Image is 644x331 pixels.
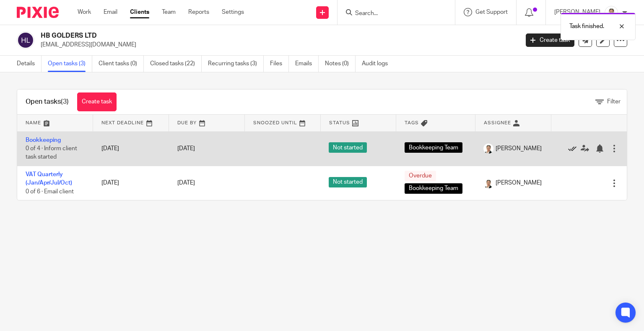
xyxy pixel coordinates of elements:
span: [PERSON_NAME] [496,144,542,153]
a: Clients [130,8,149,16]
td: [DATE] [93,166,169,200]
p: Task finished. [569,22,604,31]
a: Email [104,8,117,16]
span: (3) [61,98,69,105]
a: Mark as done [568,144,581,153]
span: Snoozed Until [253,121,297,125]
span: 0 of 4 · Inform client task started [26,146,77,160]
img: Pixie [17,7,59,18]
a: Emails [295,56,319,72]
span: Overdue [405,171,436,181]
a: Details [17,56,42,72]
a: VAT Quarterly (Jan/Apr/Jul/Oct) [26,172,72,186]
span: Not started [329,177,367,187]
span: Bookkeeping Team [405,183,462,194]
span: Bookkeeping Team [405,142,462,153]
span: [DATE] [177,180,195,186]
a: Client tasks (0) [99,56,144,72]
span: 0 of 6 · Email client [26,189,74,195]
span: Not started [329,142,367,153]
span: Tags [405,121,419,125]
h1: Open tasks [26,98,69,106]
a: Files [270,56,289,72]
img: Untitled%20(5%20%C3%97%205%20cm)%20(2).png [605,6,618,19]
a: Notes (0) [325,56,356,72]
a: Open tasks (3) [48,56,92,72]
a: Audit logs [362,56,394,72]
span: Filter [607,99,621,105]
span: Status [329,121,350,125]
a: Create task [526,33,574,47]
a: Recurring tasks (3) [208,56,264,72]
a: Team [162,8,176,16]
span: [DATE] [177,146,195,151]
img: Untitled%20(5%20%C3%97%205%20cm)%20(2).png [483,144,493,154]
a: Work [78,8,91,16]
a: Bookkeeping [26,137,61,143]
img: svg%3E [17,31,34,49]
img: Untitled%20(5%20%C3%97%205%20cm)%20(2).png [483,178,493,188]
a: Closed tasks (22) [150,56,202,72]
a: Reports [188,8,209,16]
a: Settings [222,8,244,16]
a: Create task [77,92,117,111]
h2: HB GOLDERS LTD [41,31,419,40]
td: [DATE] [93,131,169,166]
p: [EMAIL_ADDRESS][DOMAIN_NAME] [41,41,513,49]
span: [PERSON_NAME] [496,179,542,187]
